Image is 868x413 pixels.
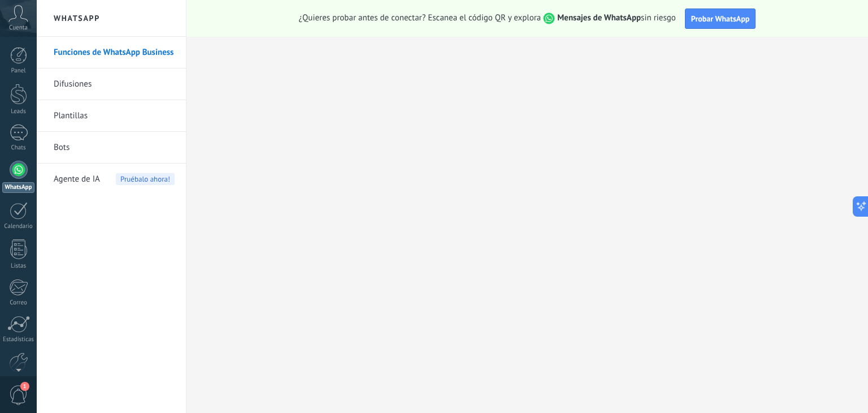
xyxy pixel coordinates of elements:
[2,223,35,230] div: Calendario
[691,14,750,24] span: Probar WhatsApp
[2,144,35,152] div: Chats
[20,382,29,391] span: 1
[2,263,35,270] div: Listas
[37,100,186,132] li: Plantillas
[54,132,175,164] a: Bots
[2,67,35,75] div: Panel
[116,173,175,185] span: Pruébalo ahora!
[37,132,186,164] li: Bots
[2,182,34,193] div: WhatsApp
[2,108,35,115] div: Leads
[557,12,641,23] strong: Mensajes de WhatsApp
[54,37,175,68] a: Funciones de WhatsApp Business
[685,8,756,29] button: Probar WhatsApp
[54,164,100,195] span: Agente de IA
[2,336,35,343] div: Estadísticas
[54,164,175,195] a: Agente de IAPruébalo ahora!
[54,100,175,132] a: Plantillas
[2,299,35,307] div: Correo
[299,12,676,24] span: ¿Quieres probar antes de conectar? Escanea el código QR y explora sin riesgo
[54,68,175,100] a: Difusiones
[37,37,186,68] li: Funciones de WhatsApp Business
[9,24,28,32] span: Cuenta
[37,164,186,195] li: Agente de IA
[37,68,186,100] li: Difusiones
